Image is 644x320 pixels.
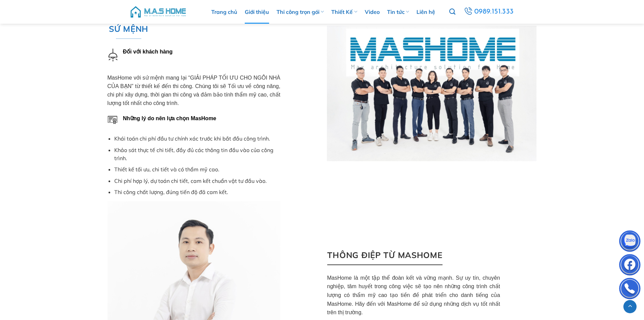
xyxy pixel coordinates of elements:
span: MasHome với sứ mệnh mang lại “GIẢI PHÁP TỐI ƯU CHO NGÔI NHÀ CỦA BẠN” từ thiết kế đến thi công. Ch... [108,75,281,106]
img: Zalo [620,232,640,252]
li: Bảo hành và bảo trì lên đến [DATE] cho công trình. [114,199,280,208]
li: Khái toán chi phí đầu tư chính xác trước khi bắt đầu công trình. [114,134,280,143]
span: MasHome là một tập thể đoàn kết và vững mạnh. Sự uy tín, chuyên nghiệp, tâm huyết trong công việc... [327,275,500,315]
li: Khảo sát thực tế chi tiết, đầy đủ các thông tin đầu vào của công trình. [114,146,280,162]
strong: Những lý do nên lựa chọn MasHome [123,115,216,121]
a: Tìm kiếm [449,5,455,19]
img: M.A.S HOME – Tổng Thầu Thiết Kế Và Xây Nhà Trọn Gói [129,2,187,22]
span: SỨ MỆNH [109,22,148,35]
img: Giới thiệu 34 [108,47,118,62]
a: Lên đầu trang [623,300,637,313]
img: Giới thiệu 35 [108,114,118,124]
a: 0989.151.333 [462,6,515,18]
span: 0989.151.333 [474,6,515,18]
li: Chi phí hợp lý, dự toán chi tiết, cam kết chuẩn vật tư đầu vào. [114,177,280,185]
strong: Đối với khách hàng [123,49,173,55]
img: Facebook [620,256,640,276]
li: Thiết kế tối ưu, chi tiết và có thẩm mỹ cao. [114,165,280,173]
li: Thi công chất lượng, đúng tiến độ đã cam kết. [114,188,280,196]
img: Phone [620,279,640,300]
span: thông điệp từ mashome [327,249,442,261]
